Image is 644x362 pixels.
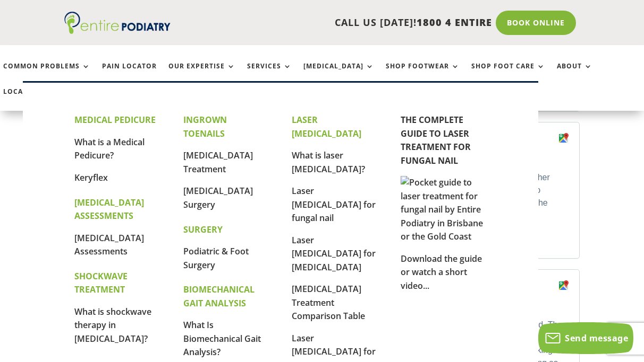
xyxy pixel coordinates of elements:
img: Pocket guide to laser treatment for fungal nail by Entire Podiatry in Brisbane or the Gold Coast [401,176,487,244]
a: Shop Footwear [386,63,460,85]
a: [MEDICAL_DATA] Assessments [74,232,144,258]
a: Shop Foot Care [471,63,545,85]
a: What is shockwave therapy in [MEDICAL_DATA]? [74,306,151,345]
a: What is laser [MEDICAL_DATA]? [292,149,365,175]
span: Send message [565,332,628,344]
a: [MEDICAL_DATA] Surgery [183,185,253,210]
a: Download the guide or watch a short video... [401,253,482,292]
a: THE COMPLETE GUIDE TO LASER TREATMENT FOR FUNGAL NAIL [401,114,471,166]
strong: BIOMECHANICAL GAIT ANALYSIS [183,284,255,309]
a: Keryflex [74,172,108,183]
button: Send message [538,322,633,354]
strong: LASER [MEDICAL_DATA] [292,114,361,139]
a: What is a Medical Pedicure? [74,136,145,162]
a: Our Expertise [168,63,235,85]
a: About [557,63,592,85]
a: [MEDICAL_DATA] Treatment [183,149,253,175]
a: Locations [3,88,56,111]
strong: SURGERY [183,224,223,235]
strong: [MEDICAL_DATA] ASSESSMENTS [74,197,144,222]
a: Laser [MEDICAL_DATA] for fungal nail [292,185,376,224]
a: Podiatric & Foot Surgery [183,245,249,271]
a: Pain Locator [102,63,157,85]
a: Laser [MEDICAL_DATA] for [MEDICAL_DATA] [292,234,376,273]
a: [MEDICAL_DATA] Treatment Comparison Table [292,283,365,322]
a: Common Problems [3,63,90,85]
strong: MEDICAL PEDICURE [74,114,156,126]
strong: INGROWN TOENAILS [183,114,227,139]
img: logo (1) [64,12,171,34]
a: Services [247,63,292,85]
a: Book Online [496,11,576,35]
p: CALL US [DATE]! [179,16,492,30]
a: Entire Podiatry [64,25,171,36]
span: 1800 4 ENTIRE [417,16,492,29]
a: What Is Biomechanical Gait Analysis? [183,319,261,358]
strong: SHOCKWAVE TREATMENT [74,270,128,296]
a: [MEDICAL_DATA] [303,63,374,85]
